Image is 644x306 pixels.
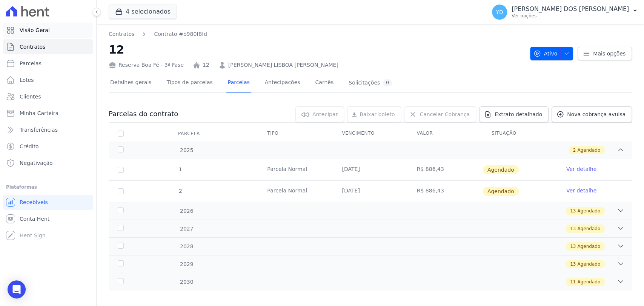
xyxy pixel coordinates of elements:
span: Agendado [577,243,600,250]
a: [PERSON_NAME] LISBOA [PERSON_NAME] [228,61,338,69]
input: default [118,188,124,194]
div: Plataformas [6,183,90,192]
a: Negativação [3,155,93,171]
nav: Breadcrumb [109,30,524,38]
a: Solicitações0 [347,73,393,93]
a: Antecipações [263,73,302,93]
th: Vencimento [333,126,407,141]
span: Recebíveis [20,198,48,206]
a: Recebíveis [3,195,93,210]
span: Agendado [577,208,600,214]
span: Ativo [533,47,558,60]
div: Parcela [169,126,209,141]
span: 1 [178,166,182,172]
a: Conta Hent [3,211,93,226]
a: Visão Geral [3,23,93,38]
td: R$ 886,43 [408,159,483,180]
span: 11 [570,278,576,285]
span: Contratos [20,43,45,51]
span: Mais opções [593,50,626,57]
th: Valor [408,126,483,141]
span: Visão Geral [20,26,50,34]
a: Extrato detalhado [479,106,549,122]
a: Carnês [314,73,335,93]
span: Negativação [20,159,53,167]
span: 13 [570,261,576,268]
a: Tipos de parcelas [165,73,214,93]
span: Agendado [483,165,519,174]
a: Transferências [3,122,93,137]
a: Crédito [3,139,93,154]
a: Parcelas [226,73,251,93]
span: Agendado [577,278,600,285]
span: Transferências [20,126,58,134]
td: Parcela Normal [258,181,333,202]
td: [DATE] [333,181,407,202]
div: Open Intercom Messenger [8,280,26,298]
span: Agendado [483,187,519,196]
span: 2 [573,147,576,154]
div: Reserva Boa Fé - 3ª Fase [109,61,184,69]
a: 12 [203,61,209,69]
a: Contratos [109,30,134,38]
a: Detalhes gerais [109,73,153,93]
button: YD [PERSON_NAME] DOS [PERSON_NAME] Ver opções [486,2,644,23]
span: Minha Carteira [20,109,58,117]
a: Clientes [3,89,93,104]
span: Agendado [577,261,600,268]
a: Ver detalhe [566,165,596,173]
a: Lotes [3,72,93,88]
span: Crédito [20,143,39,150]
p: [PERSON_NAME] DOS [PERSON_NAME] [512,5,629,13]
a: Ver detalhe [566,187,596,194]
a: Parcelas [3,56,93,71]
p: Ver opções [512,13,629,19]
td: Parcela Normal [258,159,333,180]
span: Extrato detalhado [495,111,542,118]
span: Conta Hent [20,215,49,223]
span: 13 [570,225,576,232]
h2: 12 [109,41,524,58]
span: Clientes [20,93,41,100]
a: Minha Carteira [3,106,93,121]
a: Contratos [3,39,93,54]
h3: Parcelas do contrato [109,109,178,118]
span: Agendado [577,147,600,154]
button: Ativo [530,47,573,60]
td: [DATE] [333,159,407,180]
span: Agendado [577,225,600,232]
a: Mais opções [578,47,632,60]
span: Nova cobrança avulsa [567,111,626,118]
span: Lotes [20,76,34,84]
span: 13 [570,208,576,214]
span: 13 [570,243,576,250]
div: 0 [383,79,392,86]
div: Solicitações [349,79,392,86]
button: 4 selecionados [109,5,177,19]
span: Parcelas [20,60,41,67]
td: R$ 886,43 [408,181,483,202]
span: 2 [178,188,182,194]
input: default [118,167,124,173]
nav: Breadcrumb [109,30,207,38]
a: Contrato #b980f8fd [154,30,207,38]
span: YD [496,9,503,15]
th: Tipo [258,126,333,141]
a: Nova cobrança avulsa [552,106,632,122]
th: Situação [483,126,557,141]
